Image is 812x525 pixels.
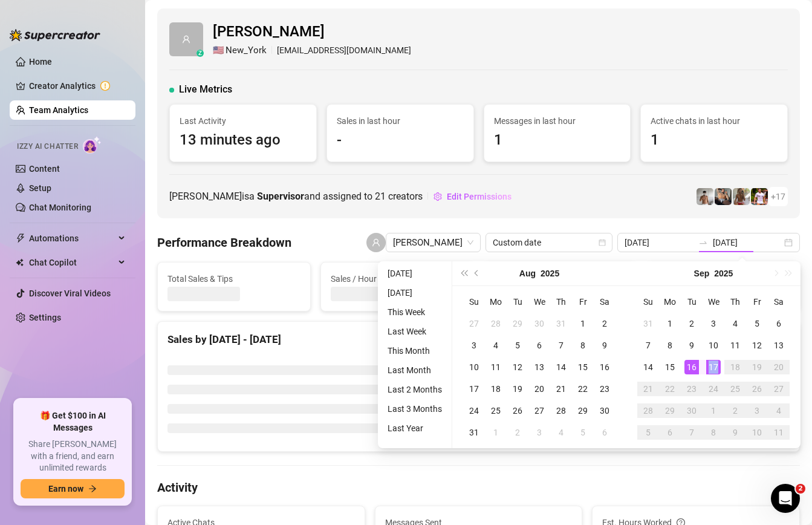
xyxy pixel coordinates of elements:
input: Start date [625,236,693,249]
span: Active chats in last hour [651,114,778,128]
span: 2 [796,484,805,494]
a: Content [29,164,60,174]
span: 1 [494,129,621,152]
span: Automations [29,229,115,248]
span: Sales in last hour [337,114,464,128]
span: user [182,35,190,44]
img: aussieboy_j [697,188,713,205]
div: [EMAIL_ADDRESS][DOMAIN_NAME] [213,44,411,58]
span: arrow-right [88,484,97,493]
span: Share [PERSON_NAME] with a friend, and earn unlimited rewards [21,439,125,474]
b: Supervisor [257,191,304,202]
a: Team Analytics [29,105,88,115]
img: logo-BBDzfeDw.svg [10,29,100,41]
span: New_York [226,44,267,58]
a: Discover Viral Videos [29,289,111,298]
span: user [372,238,380,247]
span: swap-right [698,238,708,247]
span: setting [434,192,442,201]
span: + 17 [771,190,785,203]
span: Sales / Hour [331,272,464,285]
span: Custom date [493,233,605,252]
span: Earn now [48,484,83,494]
h4: Activity [157,479,800,496]
a: Setup [29,183,51,193]
span: Number of PPVs Sold [494,272,627,285]
span: 🎁 Get $100 in AI Messages [21,410,125,434]
span: [PERSON_NAME] [213,21,411,44]
span: Total Sales & Tips [167,272,300,285]
iframe: Intercom live chat [771,484,800,513]
span: Last Activity [180,114,307,128]
span: 13 minutes ago [180,129,307,152]
img: Hector [751,188,768,205]
img: Chat Copilot [16,258,24,267]
span: thunderbolt [16,233,25,243]
span: Izzy AI Chatter [17,141,78,152]
a: Creator Analytics exclamation-circle [29,76,126,96]
a: Home [29,57,52,67]
span: calendar [599,239,606,246]
img: Nathaniel [733,188,750,205]
span: Edit Permissions [447,192,512,201]
img: AI Chatter [83,136,102,154]
span: Chloe Louise [393,233,473,252]
span: 🇺🇸 [213,44,224,58]
div: Sales by [DATE] - [DATE] [167,331,790,348]
span: Chats with sales [657,272,790,285]
span: 1 [651,129,778,152]
input: End date [713,236,782,249]
span: 21 [375,191,386,202]
span: Live Metrics [179,82,232,97]
img: George [715,188,732,205]
div: z [197,50,204,57]
h4: Performance Breakdown [157,234,291,251]
button: Edit Permissions [433,187,512,206]
span: - [337,129,464,152]
a: Chat Monitoring [29,203,91,212]
span: Messages in last hour [494,114,621,128]
a: Settings [29,313,61,322]
button: Earn nowarrow-right [21,479,125,498]
span: Chat Copilot [29,253,115,272]
span: to [698,238,708,247]
span: [PERSON_NAME] is a and assigned to creators [169,189,423,204]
